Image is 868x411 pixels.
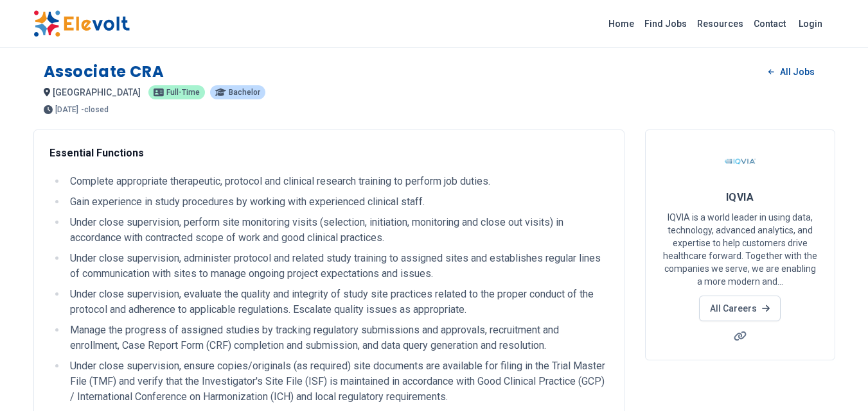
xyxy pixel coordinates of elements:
[791,11,830,37] a: Login
[724,146,756,178] img: IQVIA
[692,13,748,34] a: Resources
[66,323,608,353] li: Manage the progress of assigned studies by tracking regulatory submissions and approvals, recruit...
[603,13,639,34] a: Home
[81,106,109,113] p: - closed
[44,62,164,82] h1: Associate CRA
[66,287,608,317] li: Under close supervision, evaluate the quality and integrity of study site practices related to th...
[66,251,608,281] li: Under close supervision, administer protocol and related study training to assigned sites and est...
[699,296,781,321] a: All Careers
[33,10,130,37] img: Elevolt
[639,13,692,34] a: Find Jobs
[66,174,608,189] li: Complete appropriate therapeutic, protocol and clinical research training to perform job duties.
[66,194,608,210] li: Gain experience in study procedures by working with experienced clinical staff.
[66,358,608,405] li: Under close supervision, ensure copies/originals (as required) site documents are available for f...
[49,147,144,159] strong: Essential Functions
[748,13,791,34] a: Contact
[229,88,260,96] span: Bachelor
[758,62,824,81] a: All Jobs
[66,215,608,246] li: Under close supervision, perform site monitoring visits (selection, initiation, monitoring and cl...
[53,87,141,97] span: [GEOGRAPHIC_DATA]
[166,88,200,96] span: Full-time
[55,106,78,113] span: [DATE]
[726,191,754,203] span: IQVIA
[661,211,819,288] p: IQVIA is a world leader in using data, technology, advanced analytics, and expertise to help cust...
